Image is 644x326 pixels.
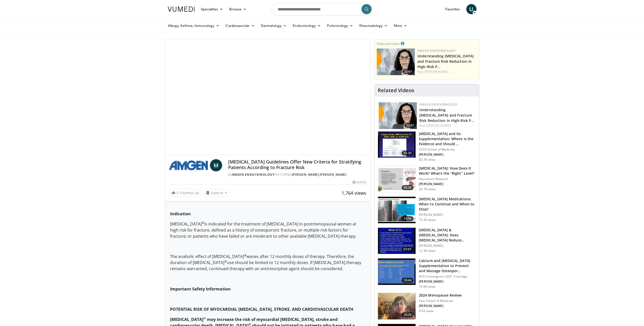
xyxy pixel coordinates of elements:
a: Amgen Endocrinology [417,48,456,53]
p: ACR Convergence 2021 Coverage [419,274,476,279]
a: Allergy, Asthma, Immunology [165,21,223,31]
a: [PERSON_NAME] [320,172,346,177]
span: 07:01 [402,247,414,252]
strong: [MEDICAL_DATA] [170,317,203,322]
p: [PERSON_NAME] [419,244,476,248]
p: Vasculearn Network [419,177,476,181]
a: Specialties [198,4,226,14]
a: Browse [226,4,250,14]
a: Favorites [442,4,463,14]
img: a7bc7889-55e5-4383-bab6-f6171a83b938.150x105_q85_crop-smart_upscale.jpg [378,197,416,223]
img: c9a25db3-4db0-49e1-a46f-17b5c91d58a1.png.150x105_q85_crop-smart_upscale.png [377,48,415,75]
img: VuMedi Logo [168,7,195,12]
img: 4bb25b40-905e-443e-8e37-83f056f6e86e.150x105_q85_crop-smart_upscale.jpg [378,132,416,158]
a: Cardiovascular [222,21,258,31]
img: b5249f07-17f0-4517-978a-829c763bf3ed.150x105_q85_crop-smart_upscale.jpg [378,258,416,285]
sup: ® [202,221,204,225]
a: 22:07 [377,48,415,75]
span: 20:29 [402,312,414,317]
h3: [MEDICAL_DATA] & [MEDICAL_DATA]: Does [MEDICAL_DATA] Reduce Falls/Fractures in t… [419,227,476,243]
p: [PERSON_NAME] [419,280,476,284]
a: Amgen Endocrinology [232,172,274,177]
sup: ® [203,316,206,320]
p: 12.3K views [419,249,436,253]
sup: ® [244,253,246,257]
a: 5 Thumbs Up [169,189,202,197]
h3: Calcium and [MEDICAL_DATA] Supplementation to Prevent and Manage Osteopor… [419,258,476,273]
input: Search topics, interventions [271,3,373,15]
a: Endocrinology [290,21,324,31]
span: 31:30 [402,151,414,156]
a: Pulmonology [324,21,356,31]
h3: [MEDICAL_DATA] Medications: When to Continue and When to Stop? [419,197,476,212]
h3: 2024 Menopause Review [419,293,461,298]
a: M [210,159,222,171]
a: Understanding [MEDICAL_DATA] and Fracture Risk Reduction in High-Risk P… [419,107,474,123]
button: Save to [204,189,229,197]
img: 8daf03b8-df50-44bc-88e2-7c154046af55.150x105_q85_crop-smart_upscale.jpg [378,166,416,192]
a: [PERSON_NAME] [292,172,319,177]
p: 10.6K views [419,285,436,289]
div: Feat. [419,123,475,128]
h3: [MEDICAL_DATA] and its Supplementation: Where is the Evidence and Should … [419,131,476,146]
strong: Important Safety Information [170,286,231,292]
a: 24:56 [MEDICAL_DATA] Medications: When to Continue and When to Stop? [PERSON_NAME] 15.2K views [378,197,476,223]
h3: [MEDICAL_DATA]: How Does It Work? What's the “Right” Level? [419,166,476,176]
p: UCSF School of Medicine [419,148,476,152]
p: 50.7K views [419,158,436,162]
small: Featured Video [377,41,400,46]
div: Feat. [417,70,477,74]
div: By FEATURING , [228,172,366,177]
img: Amgen Endocrinology [169,159,208,171]
a: 18:44 Calcium and [MEDICAL_DATA] Supplementation to Prevent and Manage Osteopor… ACR Convergence ... [378,258,476,289]
span: 18:44 [402,278,414,283]
a: [PERSON_NAME] [426,123,451,128]
span: 1,764 views [342,190,366,196]
a: Dermatology [258,21,290,31]
a: 31:30 [MEDICAL_DATA] and its Supplementation: Where is the Evidence and Should … UCSF School of M... [378,131,476,162]
span: 22:07 [405,123,416,128]
div: [DATE] [353,180,366,185]
a: [PERSON_NAME] [424,70,449,74]
a: 05:38 [MEDICAL_DATA]: How Does It Work? What's the “Right” Level? Vasculearn Network [PERSON_NAME... [378,166,476,193]
a: 20:29 2024 Menopause Review Yale School of Medicine [PERSON_NAME] 4.5K views [378,293,476,320]
img: c9a25db3-4db0-49e1-a46f-17b5c91d58a1.png.150x105_q85_crop-smart_upscale.png [379,102,417,129]
strong: POTENTIAL RISK OF MYOCARDIAL [MEDICAL_DATA], STROKE, AND CARDIOVASCULAR DEATH [170,306,353,312]
span: 22:07 [403,69,414,74]
video-js: Video Player [165,39,371,155]
strong: Indication [170,211,191,217]
h4: Related Videos [378,87,414,93]
span: 5 [176,190,178,195]
span: 24:56 [402,216,414,221]
sup: ® [224,259,227,264]
p: [PERSON_NAME] [419,213,476,217]
p: 26.7K views [419,187,436,191]
a: 22:07 [379,102,417,129]
h4: [MEDICAL_DATA] Guidelines Offer New Criteria for Stratifying Patients According to Fracture Risk [228,159,366,170]
a: Understanding [MEDICAL_DATA] and Fracture Risk Reduction in High-Risk P… [417,54,474,69]
p: [MEDICAL_DATA] is indicated for the treatment of [MEDICAL_DATA] in postmenopausal women at high r... [170,221,366,239]
p: [PERSON_NAME] [419,182,476,186]
a: Rheumatology [356,21,391,31]
a: Amgen Endocrinology [419,102,458,107]
span: 05:38 [402,185,414,190]
p: [PERSON_NAME] [419,153,476,157]
p: [PERSON_NAME] [419,304,461,308]
a: 07:01 [MEDICAL_DATA] & [MEDICAL_DATA]: Does [MEDICAL_DATA] Reduce Falls/Fractures in t… [PERSON_N... [378,227,476,254]
img: 6d2c734b-d54f-4c87-bcc9-c254c50adfb7.150x105_q85_crop-smart_upscale.jpg [378,228,416,254]
p: The anabolic effect of [MEDICAL_DATA] wanes after 12 monthly doses of therapy. Therefore, the dur... [170,253,366,272]
a: U [466,4,476,14]
p: 15.2K views [419,218,436,222]
p: Yale School of Medicine [419,299,461,303]
img: 692f135d-47bd-4f7e-b54d-786d036e68d3.150x105_q85_crop-smart_upscale.jpg [378,293,416,319]
a: More [391,21,410,31]
p: 4.5K views [419,309,434,313]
